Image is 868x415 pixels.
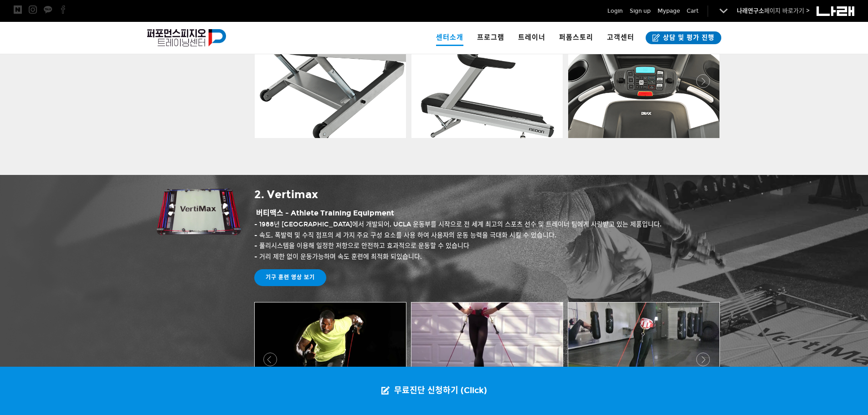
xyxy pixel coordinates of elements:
img: 버티맥스 - VertiMax 제품 사진 [154,187,243,239]
a: 퍼폼스토리 [552,22,600,54]
a: 상담 및 평가 진행 [646,31,721,44]
span: 버티맥스 - Athlete Training Equipment [256,209,394,217]
span: - 1988년 [GEOGRAPHIC_DATA]에서 개발되어, UCLA 운동부를 시작으로 전 세계 최고의 스포츠 선수 및 트레이너 팀에게 사랑받고 있는 제품입니다. [254,220,662,228]
span: 2. Vertimax [254,188,318,201]
span: 프로그램 [477,33,504,41]
span: 센터소개 [436,30,463,46]
a: 트레이너 [511,22,552,54]
a: 기구 훈련 영상 보기 [254,269,326,286]
a: 프로그램 [470,22,511,54]
span: 상담 및 평가 진행 [660,33,714,42]
a: 센터소개 [429,22,470,54]
span: - 속도, 폭발력 및 수직 점프의 세 가지 주요 구성 요소를 사용 하여 사용자의 운동 능력을 극대화 시킬 수 있습니다. [254,231,556,239]
span: 고객센터 [607,33,634,41]
a: Mypage [657,6,680,15]
a: Sign up [630,6,651,15]
span: 퍼폼스토리 [559,33,593,41]
strong: 나래연구소 [737,7,764,15]
a: Cart [687,6,699,15]
span: - 거리 제한 없이 운동가능하며 속도 훈련에 최적화 되있습니다. [254,253,422,261]
span: - 풀리시스템을 이용해 일정한 저항으로 안전하고 효과적으로 운동할 수 있습니다 [254,242,469,250]
a: 나래연구소페이지 바로가기 > [737,7,810,15]
a: 고객센터 [600,22,641,54]
span: 트레이너 [518,33,545,41]
a: 무료진단 신청하기 (Click) [372,367,496,415]
a: Login [607,6,623,15]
